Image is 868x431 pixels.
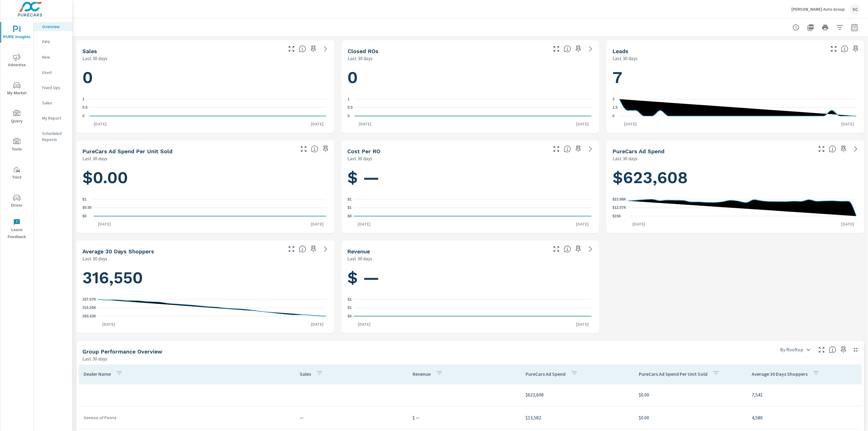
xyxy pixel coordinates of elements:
[348,167,593,188] h1: $ —
[34,129,72,144] div: Scheduled Reports
[82,167,328,188] h1: $0.00
[2,219,31,241] span: Leave Feedback
[307,121,328,127] p: [DATE]
[2,166,31,181] span: Tier2
[613,67,858,88] h1: 7
[851,44,861,54] span: Save this to your personalized report
[42,39,67,45] p: PIPA
[348,106,353,110] text: 0.5
[348,314,352,318] text: $0
[573,244,583,254] span: Save this to your personalized report
[42,130,67,143] p: Scheduled Reports
[348,267,593,288] h1: $ —
[82,297,96,302] text: 337.07K
[819,21,831,34] button: Print Report
[348,148,381,154] h5: Cost per RO
[752,391,857,398] p: 7,541
[82,155,107,162] p: Last 30 days
[348,48,378,54] h5: Closed ROs
[829,346,836,353] span: Understand group performance broken down by various segments. Use the dropdown in the upper right...
[613,206,627,210] text: $12.07K
[299,45,306,53] span: Number of vehicles sold by the dealership over the selected date range. [Source: This data is sou...
[829,145,836,153] span: Total cost of media for all PureCars channels for the selected dealership group over the selected...
[817,144,826,154] button: Make Fullscreen
[613,48,628,54] h5: Leads
[42,54,67,60] p: New
[572,221,593,227] p: [DATE]
[2,82,31,97] span: My Market
[613,167,858,188] h1: $623,608
[348,114,350,118] text: 0
[572,321,593,327] p: [DATE]
[34,53,72,62] div: New
[307,221,328,227] p: [DATE]
[98,321,119,327] p: [DATE]
[413,371,431,377] p: Revenue
[348,55,373,62] p: Last 30 days
[850,4,861,15] div: SC
[309,244,318,254] span: Save this to your personalized report
[586,244,595,254] a: See more details in report
[34,68,72,77] div: Used
[307,321,328,327] p: [DATE]
[639,371,707,377] p: PureCars Ad Spend Per Unit Sold
[84,415,290,421] p: Genesis of Peoria
[613,214,621,218] text: $158
[82,114,85,118] text: 0
[348,197,352,201] text: $1
[0,18,33,243] div: nav menu
[353,221,375,227] p: [DATE]
[348,248,370,255] h5: Revenue
[829,44,839,54] button: Make Fullscreen
[287,44,296,54] button: Make Fullscreen
[42,115,67,121] p: My Report
[82,197,87,201] text: $1
[839,144,848,154] span: Save this to your personalized report
[42,24,67,30] p: Overview
[82,214,87,218] text: $0
[94,221,115,227] p: [DATE]
[82,306,96,310] text: 315.25K
[776,344,814,355] div: By Rooftop
[321,244,331,254] a: See more details in report
[355,121,376,127] p: [DATE]
[42,69,67,75] p: Used
[817,345,826,355] button: Make Fullscreen
[84,371,111,377] p: Dealer Name
[2,194,31,209] span: Driver
[348,306,352,310] text: $1
[348,155,373,162] p: Last 30 days
[82,348,162,355] h5: Group Performance Overview
[321,44,331,54] a: See more details in report
[526,414,629,421] p: $13,582
[299,144,309,154] button: Make Fullscreen
[851,144,861,154] a: See more details in report
[42,85,67,91] p: Fixed Ops
[573,44,583,54] span: Save this to your personalized report
[752,371,808,377] p: Average 30 Days Shoppers
[613,155,638,162] p: Last 30 days
[848,21,861,34] button: Select Date Range
[2,110,31,125] span: Query
[564,45,571,53] span: Number of Repair Orders Closed by the selected dealership group over the selected time range. [So...
[82,97,85,101] text: 1
[82,106,88,110] text: 0.5
[300,371,311,377] p: Sales
[82,206,92,210] text: $0.50
[526,371,566,377] p: PureCars Ad Spend
[613,114,615,118] text: 0
[586,144,595,154] a: See more details in report
[82,48,97,54] h5: Sales
[300,414,403,421] p: —
[82,267,328,288] h1: 316,550
[348,67,593,88] h1: 0
[353,321,375,327] p: [DATE]
[586,44,595,54] a: See more details in report
[613,55,638,62] p: Last 30 days
[837,121,858,127] p: [DATE]
[82,314,96,318] text: 293.43K
[311,145,318,153] span: Average cost of advertising per each vehicle sold at the dealer over the selected date range. The...
[348,214,352,218] text: $0
[34,114,72,123] div: My Report
[552,44,561,54] button: Make Fullscreen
